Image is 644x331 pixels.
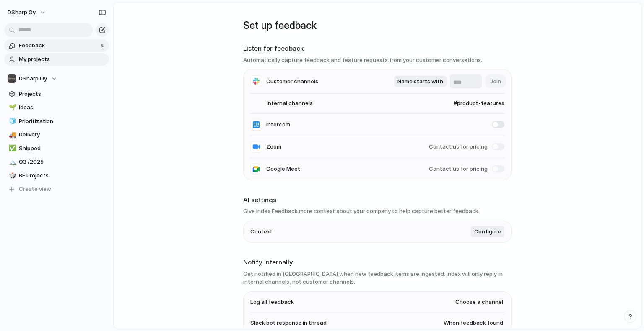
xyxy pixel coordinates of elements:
[243,270,512,286] h3: Get notified in [GEOGRAPHIC_DATA] when new feedback items are ingested. Index will only reply in ...
[8,131,16,139] button: 🚚
[474,228,501,236] span: Configure
[243,195,512,205] h2: AI settings
[19,131,106,139] span: Delivery
[243,44,512,54] h2: Listen for feedback
[9,144,15,153] div: ✅
[4,183,109,195] button: Create view
[19,172,106,180] span: BF Projects
[429,165,488,173] span: Contact us for pricing
[9,103,15,113] div: 🌱
[429,143,488,151] span: Contact us for pricing
[454,297,504,308] button: Choose a channel
[8,117,16,126] button: 🧊
[100,41,106,50] span: 4
[4,72,109,85] button: DSharp Oy
[4,101,109,114] a: 🌱Ideas
[444,319,503,327] span: When feedback found
[437,99,504,108] span: #product-features
[8,8,36,17] span: DSharp Oy
[4,156,109,168] a: 🏔️Q3 /2025
[19,74,47,83] span: DSharp Oy
[266,121,290,129] span: Intercom
[9,171,15,180] div: 🎲
[8,172,16,180] button: 🎲
[266,77,318,86] span: Customer channels
[4,169,109,182] a: 🎲BF Projects
[19,158,106,166] span: Q3 /2025
[455,298,503,306] span: Choose a channel
[4,88,109,100] a: Projects
[4,128,109,141] a: 🚚Delivery
[250,228,273,236] span: Context
[250,319,327,327] span: Slack bot response in thread
[19,185,51,193] span: Create view
[4,142,109,155] a: ✅Shipped
[4,39,109,52] a: Feedback4
[266,143,281,151] span: Zoom
[397,77,443,86] span: Name starts with
[19,41,98,50] span: Feedback
[243,258,512,267] h2: Notify internally
[243,207,512,216] h3: Give Index Feedback more context about your company to help capture better feedback.
[243,18,512,33] h1: Set up feedback
[471,226,504,238] button: Configure
[8,144,16,153] button: ✅
[19,103,106,112] span: Ideas
[8,103,16,112] button: 🌱
[9,116,15,126] div: 🧊
[243,56,512,64] h3: Automatically capture feedback and feature requests from your customer conversations.
[19,144,106,153] span: Shipped
[442,318,504,328] button: When feedback found
[4,115,109,128] a: 🧊Prioritization
[266,165,300,173] span: Google Meet
[8,158,16,166] button: 🏔️
[19,55,106,64] span: My projects
[19,90,106,98] span: Projects
[250,298,294,306] span: Log all feedback
[250,99,313,108] span: Internal channels
[394,76,447,87] button: Name starts with
[4,6,50,19] button: DSharp Oy
[9,130,15,140] div: 🚚
[9,157,15,167] div: 🏔️
[4,53,109,66] a: My projects
[19,117,106,126] span: Prioritization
